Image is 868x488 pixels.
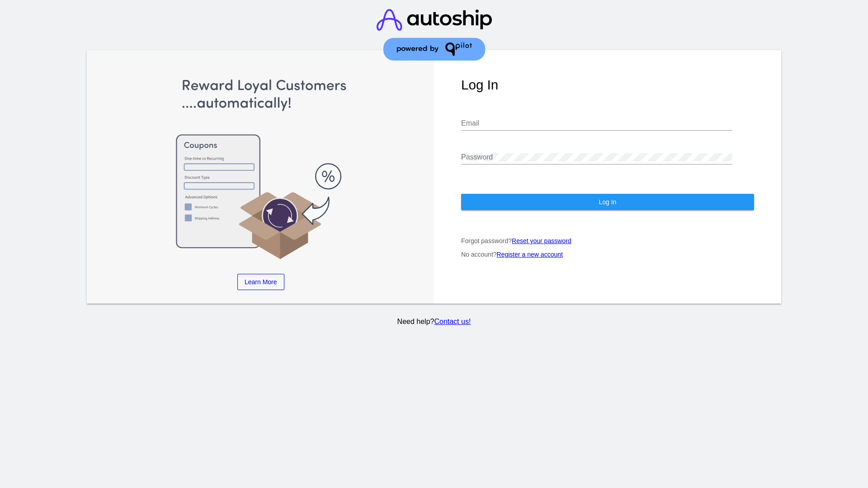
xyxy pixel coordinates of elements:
[114,77,407,260] img: Apply Coupons Automatically to Scheduled Orders with QPilot
[434,318,471,325] a: Contact us!
[237,274,284,290] a: Learn More
[245,278,277,286] span: Learn More
[85,318,783,326] p: Need help?
[461,237,754,244] p: Forgot password?
[461,194,754,210] button: Log In
[461,119,732,127] input: Email
[497,251,563,258] a: Register a new account
[599,198,616,206] span: Log In
[461,251,754,258] p: No account?
[461,77,754,93] h1: Log In
[512,237,571,244] a: Reset your password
